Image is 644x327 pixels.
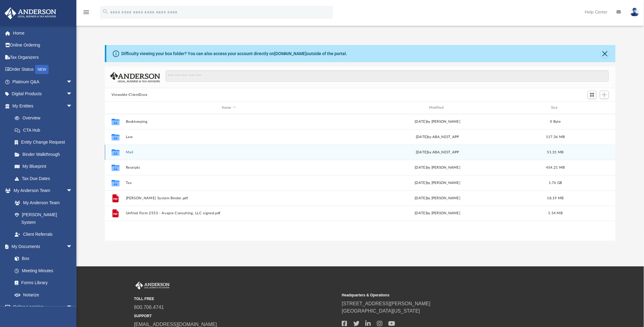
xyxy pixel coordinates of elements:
[112,92,148,98] button: Viewable-ClientDocs
[9,265,79,277] a: Meeting Minutes
[134,296,338,302] small: TOLL FREE
[9,228,79,241] a: Client Referrals
[630,8,639,17] img: User Pic
[334,150,540,155] div: by ABA_NEST_APP
[334,165,540,171] div: [DATE] by [PERSON_NAME]
[66,100,79,112] span: arrow_drop_down
[334,180,540,186] div: [DATE] by [PERSON_NAME]
[334,196,540,201] div: [DATE] by [PERSON_NAME]
[66,240,79,253] span: arrow_drop_down
[9,253,75,265] a: Box
[3,7,58,19] img: Anderson Advisors Platinum Portal
[126,181,332,185] button: Tax
[9,197,75,209] a: My Anderson Team
[134,313,338,319] small: SUPPORT
[601,49,609,58] button: Close
[550,120,561,123] span: 0 Byte
[9,136,82,148] a: Entity Change Request
[342,301,431,306] a: [STREET_ADDRESS][PERSON_NAME]
[546,135,565,139] span: 117.36 MB
[105,114,616,241] div: grid
[83,12,90,16] a: menu
[35,65,49,74] div: NEW
[9,160,79,173] a: My Blueprint
[126,211,332,215] button: Unfiled Form 2553 - Avapie Consulting, LLC signed.pdf
[126,150,332,154] button: Mail
[4,63,82,76] a: Order StatusNEW
[66,301,79,314] span: arrow_drop_down
[9,124,82,136] a: CTA Hub
[4,100,82,112] a: My Entitiesarrow_drop_down
[126,196,332,200] button: [PERSON_NAME] System Binder.pdf
[121,51,348,57] div: Difficulty viewing your box folder? You can also access your account directly on outside of the p...
[4,185,79,197] a: My Anderson Teamarrow_drop_down
[9,277,75,289] a: Forms Library
[4,301,79,313] a: Online Learningarrow_drop_down
[134,322,217,327] a: [EMAIL_ADDRESS][DOMAIN_NAME]
[4,27,82,39] a: Home
[125,105,332,111] div: Name
[134,305,164,310] a: 800.706.4741
[547,151,564,154] span: 51.31 MB
[66,185,79,197] span: arrow_drop_down
[342,292,546,298] small: Headquarters & Operations
[9,148,82,160] a: Binder Walkthrough
[588,91,597,99] button: Switch to Grid View
[4,51,82,63] a: Tax Organizers
[334,105,541,111] div: Modified
[543,105,568,111] div: Size
[334,134,540,140] div: [DATE] by ABA_NEST_APP
[4,88,82,100] a: Digital Productsarrow_drop_down
[108,105,123,111] div: id
[66,76,79,88] span: arrow_drop_down
[416,151,428,154] span: [DATE]
[126,135,332,139] button: Law
[334,211,540,216] div: [DATE] by [PERSON_NAME]
[342,308,420,314] a: [GEOGRAPHIC_DATA][US_STATE]
[548,212,563,215] span: 1.54 MB
[4,76,82,88] a: Platinum Q&Aarrow_drop_down
[549,181,562,185] span: 1.76 GB
[547,197,564,200] span: 18.19 MB
[83,9,90,16] i: menu
[9,172,82,185] a: Tax Due Dates
[546,166,565,169] span: 454.21 MB
[334,119,540,125] div: [DATE] by [PERSON_NAME]
[600,91,609,99] button: Add
[126,166,332,170] button: Receipts
[9,112,82,124] a: Overview
[102,8,109,15] i: search
[166,70,609,82] input: Search files and folders
[4,240,79,253] a: My Documentsarrow_drop_down
[9,209,79,228] a: [PERSON_NAME] System
[274,51,307,56] a: [DOMAIN_NAME]
[126,120,332,124] button: Bookkeeping
[4,39,82,51] a: Online Ordering
[9,289,79,301] a: Notarize
[134,282,171,290] img: Anderson Advisors Platinum Portal
[570,105,613,111] div: id
[66,88,79,100] span: arrow_drop_down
